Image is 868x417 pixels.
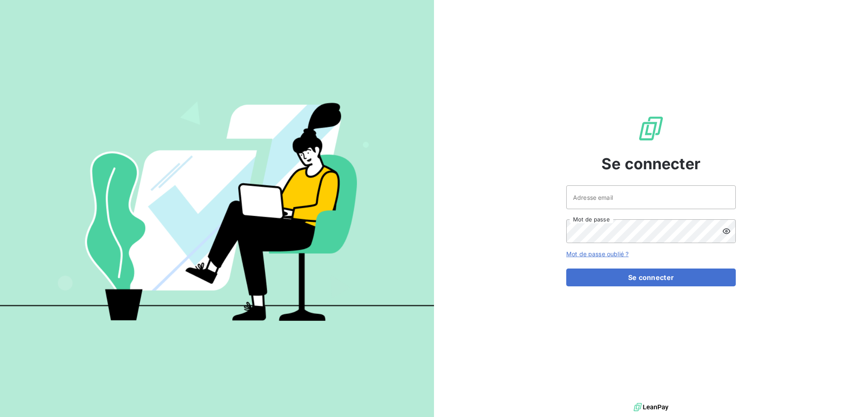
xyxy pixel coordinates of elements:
img: logo [634,401,668,414]
button: Se connecter [566,269,736,286]
a: Mot de passe oublié ? [566,250,629,257]
input: placeholder [566,185,736,209]
img: Logo LeanPay [637,115,665,142]
span: Se connecter [601,152,701,175]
